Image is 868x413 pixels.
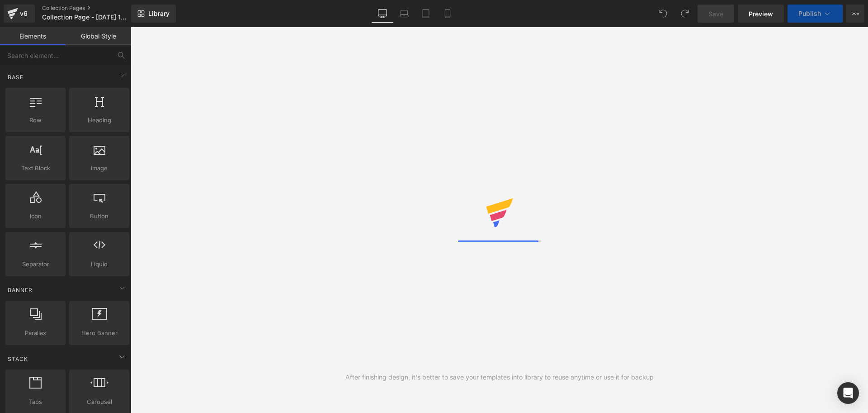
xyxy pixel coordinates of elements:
a: Tablet [415,5,437,23]
span: Image [72,163,127,173]
a: Preview [738,5,784,23]
a: New Library [131,5,176,23]
button: Publish [788,5,843,23]
div: Open Intercom Messenger [837,382,859,404]
span: Heading [72,115,127,125]
span: Save [708,9,723,19]
span: Stack [7,355,29,363]
span: Icon [8,211,63,221]
span: Button [72,211,127,221]
a: Laptop [393,5,415,23]
span: Row [8,115,63,125]
button: Redo [676,5,694,23]
span: Text Block [8,163,63,173]
a: Global Style [66,27,131,45]
button: Undo [654,5,672,23]
a: v6 [4,5,35,23]
a: Collection Pages [42,5,146,12]
div: After finishing design, it's better to save your templates into library to reuse anytime or use i... [345,372,654,382]
span: Separator [8,259,63,269]
span: Collection Page - [DATE] 11:42:32 [42,14,129,21]
span: Preview [749,9,773,19]
span: Publish [798,10,821,17]
span: Banner [7,286,33,294]
span: Base [7,73,24,82]
span: Liquid [72,259,127,269]
span: Carousel [72,397,127,407]
a: Desktop [372,5,393,23]
span: Hero Banner [72,328,127,338]
span: Tabs [8,397,63,407]
div: v6 [18,8,29,19]
a: Mobile [437,5,458,23]
button: More [846,5,864,23]
span: Parallax [8,328,63,338]
span: Library [148,10,170,18]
